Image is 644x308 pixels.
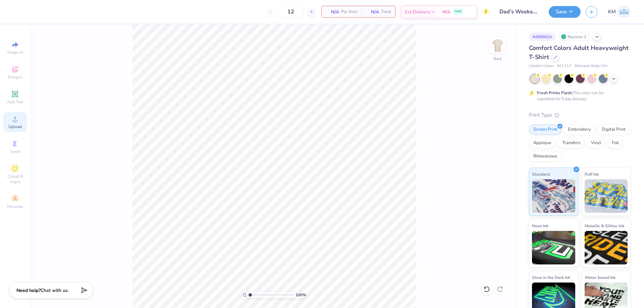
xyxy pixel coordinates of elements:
div: Vinyl [587,138,605,148]
button: Save [549,6,581,18]
div: Back [493,56,502,62]
span: Comfort Colors Adult Heavyweight T-Shirt [529,44,629,61]
input: Untitled Design [494,5,544,18]
span: Designs [8,74,22,80]
span: Add Text [7,99,23,105]
div: Revision 2 [559,33,590,41]
div: # 498963A [529,33,556,41]
span: Glow in the Dark Ink [532,274,570,281]
span: Image AI [7,50,23,55]
strong: Fresh Prints Flash: [537,90,573,96]
span: Neon Ink [532,222,548,229]
img: Karl Michael Narciza [618,5,631,18]
div: Rhinestones [529,151,561,162]
span: Metallic & Glitter Ink [585,222,624,229]
strong: Need help? [16,287,41,294]
span: Chat with us. [41,287,69,294]
span: 100 % [296,292,306,298]
span: Decorate [7,204,23,209]
span: Upload [8,124,22,129]
span: Water based Ink [585,274,615,281]
span: Clipart & logos [3,174,27,184]
span: # C1717 [557,63,571,69]
span: Total [381,8,391,15]
img: Metallic & Glitter Ink [585,231,628,264]
div: Print Type [529,111,631,119]
span: N/A [442,8,450,15]
span: N/A [366,8,379,15]
img: Puff Ink [585,179,628,213]
div: Transfers [558,138,585,148]
span: N/A [326,8,339,15]
div: Digital Print [597,125,630,135]
span: Standard [532,171,550,178]
span: Est. Delivery [405,8,430,15]
span: Minimum Order: 24 + [575,63,608,69]
span: Per Item [341,8,358,15]
span: Greek [10,149,20,154]
div: Foil [607,138,623,148]
img: Standard [532,179,575,213]
span: KM [608,8,616,16]
input: – – [278,6,304,18]
span: FREE [454,9,462,14]
div: Applique [529,138,556,148]
a: KM [608,5,631,18]
img: Neon Ink [532,231,575,264]
img: Back [491,39,504,52]
div: This color can be expedited for 5 day delivery. [537,90,620,102]
div: Embroidery [563,125,595,135]
span: Puff Ink [585,171,599,178]
span: Comfort Colors [529,63,554,69]
div: Screen Print [529,125,561,135]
